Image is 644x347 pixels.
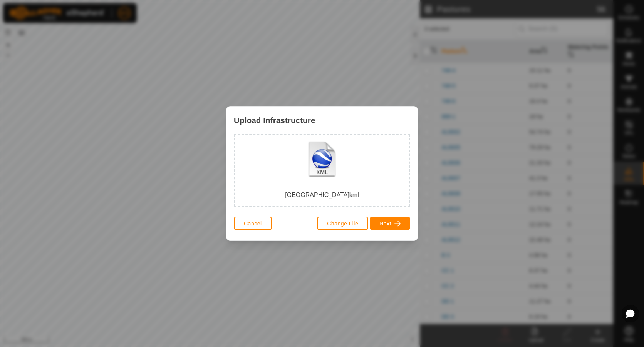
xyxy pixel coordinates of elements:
span: Cancel [244,220,262,227]
span: Upload Infrastructure [234,114,315,126]
span: Next [379,220,391,227]
div: [GEOGRAPHIC_DATA]kml [241,141,403,200]
button: Change File [317,217,368,230]
button: Next [370,217,410,230]
button: Cancel [234,217,272,230]
span: Change File [327,220,358,227]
